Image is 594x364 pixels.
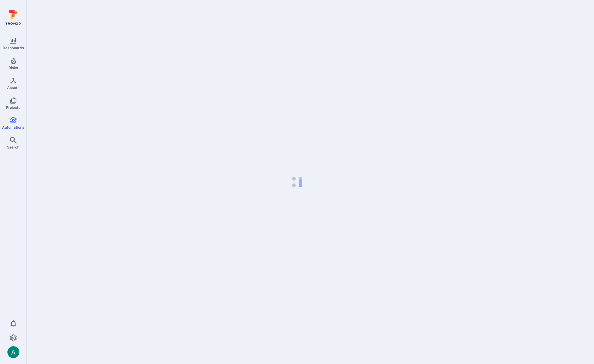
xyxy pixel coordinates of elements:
[9,66,18,70] span: Risks
[7,346,19,358] img: ACg8ocLSa5mPYBaXNx3eFu_EmspyJX0laNWN7cXOFirfQ7srZveEpg=s96-c
[3,46,24,50] span: Dashboards
[7,145,19,149] span: Search
[7,346,19,358] div: Arjan Dehar
[2,125,24,130] span: Automations
[7,85,20,90] span: Assets
[6,105,20,110] span: Projects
